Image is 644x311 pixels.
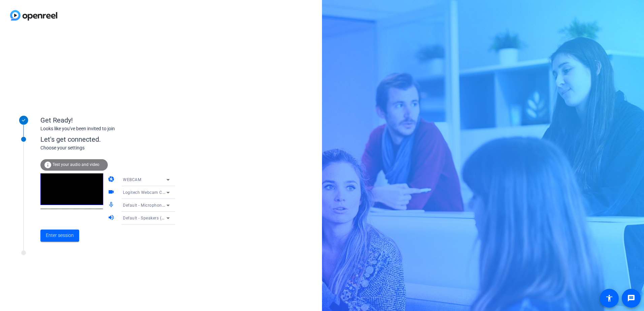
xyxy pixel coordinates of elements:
[108,214,116,222] mat-icon: volume_up
[627,294,635,302] mat-icon: message
[108,176,116,184] mat-icon: camera
[123,215,232,220] span: Default - Speakers (Jabra SPEAK 510 USB) (0b0e:0420)
[605,294,613,302] mat-icon: accessibility
[44,161,52,169] mat-icon: info
[40,144,175,151] div: Choose your settings
[40,115,175,125] div: Get Ready!
[40,230,79,242] button: Enter session
[123,189,198,195] span: Logitech Webcam C925e (046d:085b)
[123,202,238,208] span: Default - Microphone (Jabra SPEAK 510 USB) (0b0e:0420)
[53,162,99,167] span: Test your audio and video
[108,201,116,209] mat-icon: mic_none
[40,125,175,132] div: Looks like you've been invited to join
[108,188,116,197] mat-icon: videocam
[123,177,141,182] span: WEBCAM
[40,134,175,144] div: Let's get connected.
[46,232,74,239] span: Enter session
